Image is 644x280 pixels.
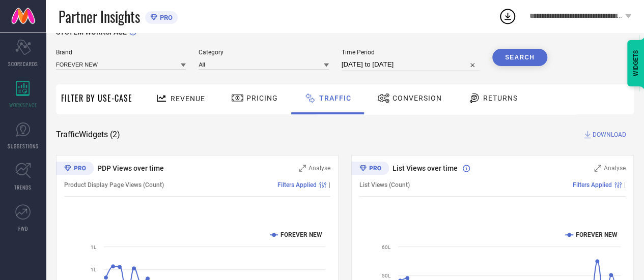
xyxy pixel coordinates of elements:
span: Conversion [393,94,442,102]
span: SUGGESTIONS [8,142,39,150]
button: Search [492,49,547,66]
text: 1L [91,267,97,272]
span: Partner Insights [59,6,140,27]
text: 1L [91,244,97,250]
span: Revenue [171,95,205,103]
span: Traffic Widgets ( 2 ) [56,130,120,140]
span: Analyse [309,165,330,172]
span: Traffic [319,94,351,102]
text: 50L [382,273,391,278]
text: 60L [382,244,391,250]
span: WORKSPACE [9,101,37,109]
span: List Views over time [393,164,458,172]
svg: Zoom [299,165,306,172]
span: Filters Applied [277,181,317,189]
span: SCORECARDS [8,60,38,68]
div: Open download list [498,7,517,25]
span: | [624,181,626,189]
span: FWD [18,225,28,232]
span: Brand [56,49,186,56]
span: Category [199,49,328,56]
span: Filter By Use-Case [61,92,132,104]
svg: Zoom [594,165,601,172]
span: List Views (Count) [359,181,410,189]
span: Pricing [246,94,278,102]
span: Returns [483,94,518,102]
span: DOWNLOAD [593,130,626,140]
span: Analyse [604,165,626,172]
span: Filters Applied [573,181,612,189]
div: Premium [56,162,94,177]
input: Select time period [342,58,480,71]
text: FOREVER NEW [576,231,618,238]
span: Product Display Page Views (Count) [64,181,164,189]
div: Premium [351,162,389,177]
text: FOREVER NEW [281,231,322,238]
span: PRO [157,14,173,21]
span: | [329,181,330,189]
span: Time Period [342,49,480,56]
span: PDP Views over time [97,164,164,172]
span: TRENDS [14,183,32,191]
